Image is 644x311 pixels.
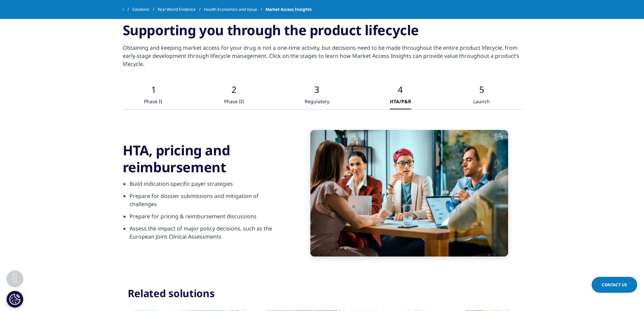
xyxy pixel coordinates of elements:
div: Regulatory [305,95,329,109]
li: Prepare for dossier submissions and mitigation of challenges [129,192,287,212]
button: Cookies Settings [6,291,23,308]
a: Health Economics and Value [204,3,265,16]
button: Phase II [142,73,163,109]
div: HTA/P&R [390,95,411,109]
button: Phase III [223,73,244,109]
a: Solutions [132,3,158,16]
p: Obtaining and keeping market access for your drug is not a one-time activity, but decisions need ... [123,44,522,73]
div: Phase III [224,95,244,109]
span: Contact Us [602,282,627,288]
li: Build indication-specific payer strategies [129,180,287,192]
div: Phase II [144,95,162,109]
h2: Related solutions [128,287,215,300]
div: Launch [473,95,490,109]
button: Regulatory [304,73,329,109]
a: Real World Evidence [158,3,204,16]
h3: HTA, pricing and reimbursement [123,142,287,176]
button: Launch [471,73,492,109]
li: Assess the impact of major policy decisions, such as the European Joint Clinical Assessments [129,224,287,245]
h3: Supporting you through the product lifecycle [123,22,522,44]
span: Market Access Insights [265,3,312,16]
li: Prepare for pricing & reimbursement discussions [129,212,287,224]
a: Contact Us [592,277,637,293]
button: HTA/P&R [389,73,411,109]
